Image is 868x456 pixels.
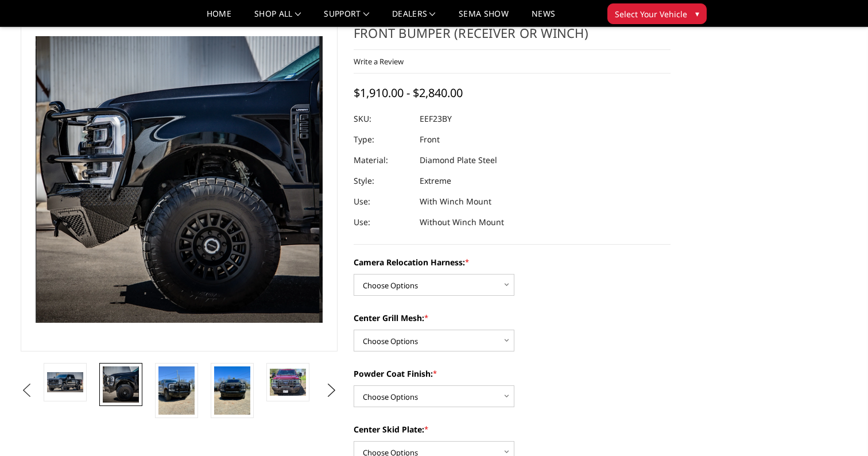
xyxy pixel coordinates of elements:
dt: Use: [354,191,411,212]
h1: [DATE]-[DATE] Ford F250-350 - T2 Series - Extreme Front Bumper (receiver or winch) [354,7,671,50]
img: 2023-2025 Ford F250-350 - T2 Series - Extreme Front Bumper (receiver or winch) [47,372,83,392]
dt: Material: [354,150,411,171]
img: 2023-2025 Ford F250-350 - T2 Series - Extreme Front Bumper (receiver or winch) [103,366,139,403]
label: Center Skid Plate: [354,423,671,435]
dd: Diamond Plate Steel [420,150,497,171]
dd: EEF23BY [420,109,452,129]
button: Select Your Vehicle [607,3,707,24]
a: 2023-2025 Ford F250-350 - T2 Series - Extreme Front Bumper (receiver or winch) [21,7,338,351]
dd: With Winch Mount [420,191,491,212]
img: 2023-2025 Ford F250-350 - T2 Series - Extreme Front Bumper (receiver or winch) [158,366,195,415]
label: Powder Coat Finish: [354,368,671,380]
span: $1,910.00 - $2,840.00 [354,85,463,101]
dt: Style: [354,171,411,191]
dt: SKU: [354,109,411,129]
label: Center Grill Mesh: [354,312,671,324]
img: 2023-2025 Ford F250-350 - T2 Series - Extreme Front Bumper (receiver or winch) [270,369,306,396]
a: Support [324,10,369,26]
label: Camera Relocation Harness: [354,256,671,268]
a: Home [207,10,231,26]
dt: Type: [354,129,411,150]
span: Select Your Vehicle [615,8,687,20]
a: shop all [254,10,301,26]
button: Previous [18,382,35,399]
img: 2023-2025 Ford F250-350 - T2 Series - Extreme Front Bumper (receiver or winch) [214,366,250,415]
a: Write a Review [354,56,404,67]
a: SEMA Show [459,10,509,26]
a: News [532,10,555,26]
dd: Front [420,129,440,150]
span: ▾ [695,7,699,20]
dt: Use: [354,212,411,233]
iframe: Chat Widget [811,401,868,456]
a: Dealers [392,10,436,26]
button: Next [323,382,340,399]
dd: Without Winch Mount [420,212,504,233]
dd: Extreme [420,171,451,191]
